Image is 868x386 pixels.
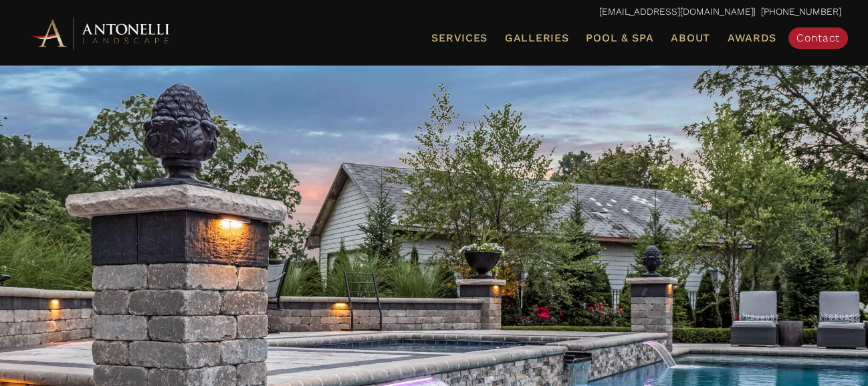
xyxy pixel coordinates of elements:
[426,29,493,47] a: Services
[599,6,754,17] a: [EMAIL_ADDRESS][DOMAIN_NAME]
[27,3,841,21] p: | [PHONE_NUMBER]
[431,33,487,43] span: Services
[722,29,782,47] a: Awards
[505,31,568,44] span: Galleries
[665,29,716,47] a: About
[580,29,659,47] a: Pool & Spa
[788,27,848,49] a: Contact
[728,31,776,44] span: Awards
[586,31,653,44] span: Pool & Spa
[796,31,840,44] span: Contact
[27,15,174,52] img: Antonelli Horizontal Logo
[500,29,574,47] a: Galleries
[671,33,710,43] span: About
